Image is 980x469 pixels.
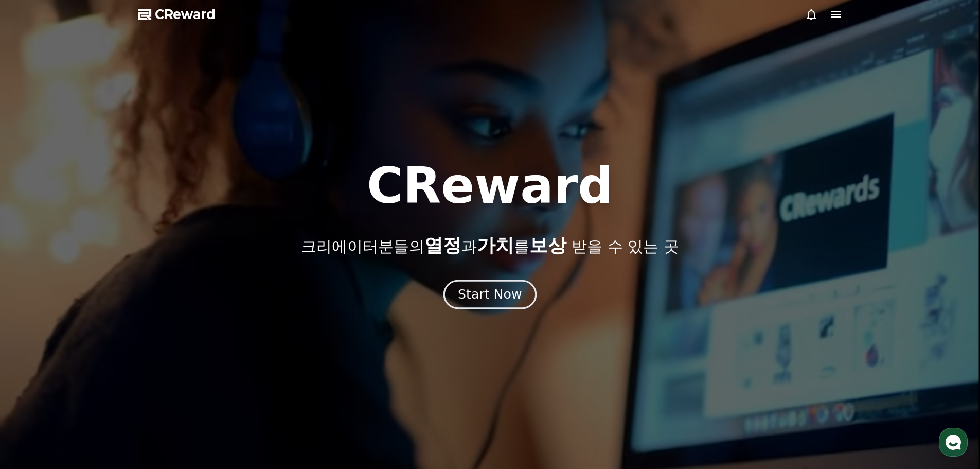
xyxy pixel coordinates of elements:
[155,6,216,23] span: CReward
[529,235,566,256] span: 보상
[32,342,39,350] span: 홈
[477,235,514,256] span: 가치
[133,326,198,352] a: 설정
[159,342,171,350] span: 설정
[443,280,537,309] button: Start Now
[138,6,216,23] a: CReward
[367,161,613,211] h1: CReward
[68,326,133,352] a: 대화
[301,235,679,256] p: 크리에이터분들의 과 를 받을 수 있는 곳
[94,342,106,351] span: 대화
[446,291,534,301] a: Start Now
[424,235,461,256] span: 열정
[458,286,522,303] div: Start Now
[3,326,68,352] a: 홈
